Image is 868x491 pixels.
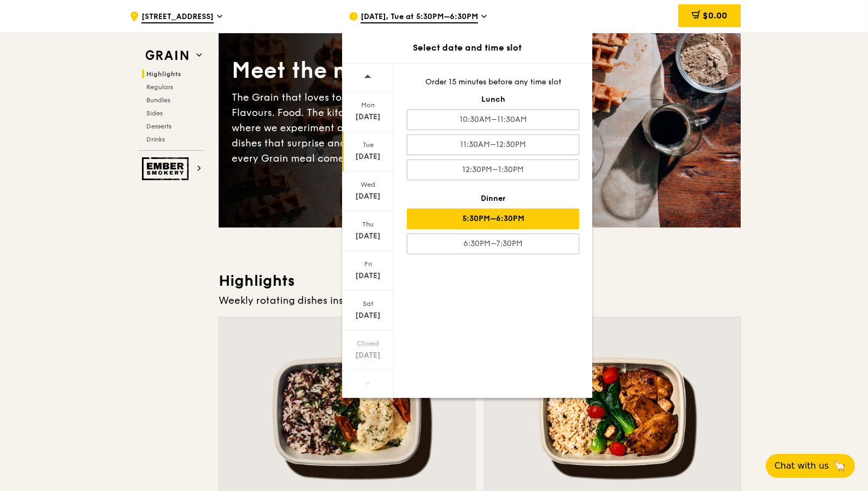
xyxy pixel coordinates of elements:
div: 10:30AM–11:30AM [407,109,579,130]
div: [DATE] [344,112,392,122]
div: Tue [344,140,392,149]
button: Chat with us🦙 [766,454,855,478]
span: 🦙 [833,459,846,472]
span: Highlights [146,70,181,78]
div: Thu [344,220,392,229]
div: Wed [344,180,392,189]
div: Dinner [407,193,579,204]
div: [DATE] [344,231,392,242]
div: Fri [344,260,392,268]
div: Order 15 minutes before any time slot [407,77,579,88]
span: Drinks [146,136,165,143]
div: The Grain that loves to play. With ingredients. Flavours. Food. The kitchen is our happy place, w... [232,90,480,166]
div: Weekly rotating dishes inspired by flavours from around the world. [219,293,741,308]
span: Bundles [146,96,170,104]
div: Lunch [407,94,579,105]
div: 6:30PM–7:30PM [407,234,579,254]
span: $0.00 [703,10,727,21]
div: 5:30PM–6:30PM [407,208,579,229]
img: Ember Smokery web logo [142,157,192,180]
span: Desserts [146,122,171,130]
span: Chat with us [774,459,829,472]
h3: Highlights [219,271,741,291]
span: Regulars [146,83,173,91]
div: Meet the new Grain [232,56,480,85]
div: Closed [344,339,392,348]
div: 11:30AM–12:30PM [407,134,579,155]
span: [DATE], Tue at 5:30PM–6:30PM [361,11,478,23]
span: [STREET_ADDRESS] [141,11,214,23]
img: Grain web logo [142,46,192,65]
div: [DATE] [344,350,392,361]
div: 12:30PM–1:30PM [407,159,579,180]
div: [DATE] [344,191,392,202]
div: Select date and time slot [342,41,592,54]
div: [DATE] [344,151,392,162]
div: Sat [344,299,392,308]
div: [DATE] [344,271,392,281]
div: Mon [344,101,392,109]
div: [DATE] [344,310,392,321]
span: Sides [146,109,163,117]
